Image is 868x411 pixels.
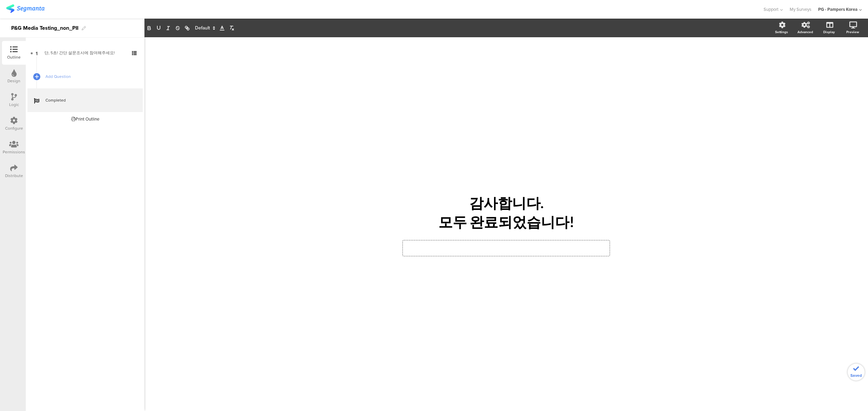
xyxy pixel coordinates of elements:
[45,97,132,104] span: Completed
[846,29,859,35] div: Preview
[44,49,125,56] div: 단, 5초! 간단 설문조사에 참여해주세요!
[5,173,23,179] div: Distribute
[45,73,132,80] span: Add Question
[818,6,857,13] div: PG - Pampers Korea
[27,88,143,112] a: Completed
[764,6,778,13] span: Support
[11,23,78,34] div: P&G Media Testing_non_PII
[823,29,835,35] div: Display
[3,149,25,155] div: Permissions
[6,4,44,13] img: segmanta logo
[381,194,632,213] p: 감사합니다.
[850,372,862,378] span: Saved
[5,125,23,131] div: Configure
[27,41,143,65] a: 1 단, 5초! 간단 설문조사에 참여해주세요!
[36,49,38,57] span: 1
[71,116,99,122] div: Print Outline
[797,29,813,35] div: Advanced
[381,213,632,232] p: 모두 완료되었습니다!
[7,54,21,60] div: Outline
[9,102,19,108] div: Logic
[775,29,788,35] div: Settings
[7,78,20,84] div: Design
